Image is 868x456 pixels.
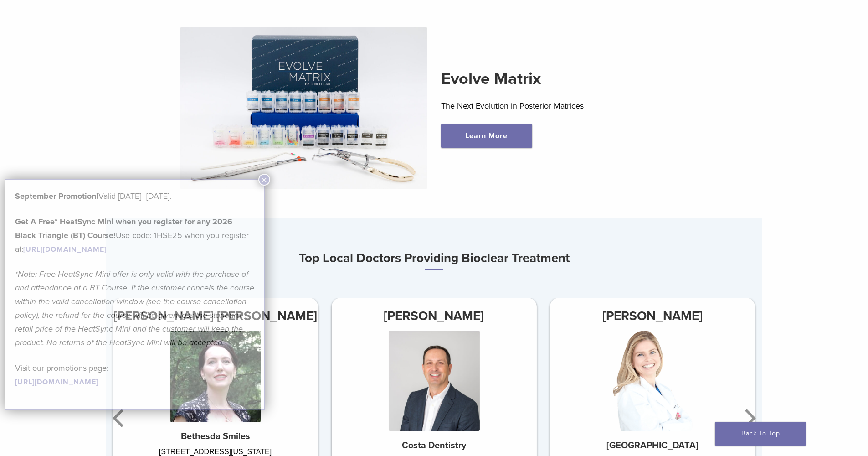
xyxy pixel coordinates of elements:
[111,391,129,446] button: Previous
[441,99,688,113] p: The Next Evolution in Posterior Matrices
[180,27,427,189] img: Evolve Matrix
[441,124,532,148] a: Learn More
[740,391,758,446] button: Next
[441,68,688,90] h2: Evolve Matrix
[402,440,466,451] strong: Costa Dentistry
[15,217,232,240] strong: Get A Free* HeatSync Mini when you register for any 2026 Black Triangle (BT) Course!
[15,269,254,347] em: *Note: Free HeatSync Mini offer is only valid with the purchase of and attendance at a BT Course....
[23,245,107,254] a: [URL][DOMAIN_NAME]
[15,215,255,256] p: Use code: 1HSE25 when you register at:
[15,189,255,203] p: Valid [DATE]–[DATE].
[15,191,98,201] b: September Promotion!
[15,361,255,389] p: Visit our promotions page:
[15,378,98,387] a: [URL][DOMAIN_NAME]
[550,305,755,327] h3: [PERSON_NAME]
[106,247,762,270] h3: Top Local Doctors Providing Bioclear Treatment
[258,174,270,186] button: Close
[715,422,806,446] a: Back To Top
[181,431,250,442] strong: Bethesda Smiles
[613,331,693,431] img: Dr. Maya Bachour
[331,305,536,327] h3: [PERSON_NAME]
[388,331,479,431] img: Dr. Shane Costa
[606,440,699,451] strong: [GEOGRAPHIC_DATA]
